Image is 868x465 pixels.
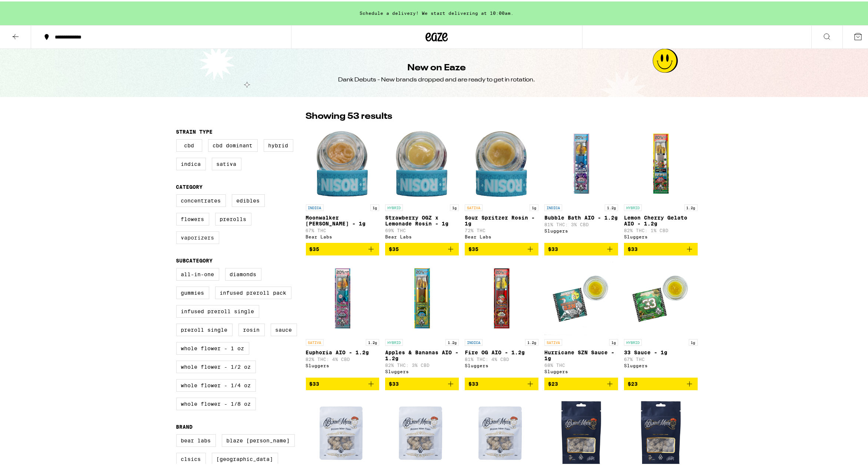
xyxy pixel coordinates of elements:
[176,433,216,445] label: Bear Labs
[176,359,256,372] label: Whole Flower - 1/2 oz
[525,338,538,344] p: 1.2g
[544,241,618,254] button: Add to bag
[385,361,459,366] p: 82% THC: 3% CBD
[385,376,459,389] button: Add to bag
[176,211,209,224] label: Flowers
[306,348,380,354] p: Euphoria AIO - 1.2g
[465,362,538,367] div: Sluggers
[465,355,538,360] p: 81% THC: 4% CBD
[544,221,618,225] p: 81% THC: 3% CBD
[465,227,538,231] p: 72% THC
[370,203,379,210] p: 1g
[624,338,642,344] p: HYBRID
[176,230,219,242] label: Vaporizers
[624,203,642,210] p: HYBRID
[176,322,233,335] label: Preroll Single
[544,361,618,366] p: 68% THC
[306,227,380,231] p: 67% THC
[624,241,698,254] button: Add to bag
[385,125,459,241] a: Open page for Strawberry OGZ x Lemonade Rosin - 1g from Bear Labs
[628,245,638,251] span: $33
[465,348,538,354] p: Fire OG AIO - 1.2g
[385,227,459,231] p: 69% THC
[624,227,698,231] p: 82% THC: 1% CBD
[389,245,399,251] span: $35
[624,260,698,376] a: Open page for 33 Sauce - 1g from Sluggers
[544,376,618,389] button: Add to bag
[628,379,638,385] span: $23
[306,362,380,367] div: Sluggers
[306,125,380,241] a: Open page for Moonwalker OG Rosin - 1g from Bear Labs
[306,125,380,199] img: Bear Labs - Moonwalker OG Rosin - 1g
[385,338,403,344] p: HYBRID
[385,368,459,372] div: Sluggers
[385,260,459,334] img: Sluggers - Apples & Bananas AIO - 1.2g
[544,260,618,334] img: Sluggers - Hurricane SZN Sauce - 1g
[385,260,459,376] a: Open page for Apples & Bananas AIO - 1.2g from Sluggers
[176,127,213,133] legend: Strain Type
[450,203,459,210] p: 1g
[208,138,258,150] label: CBD Dominant
[215,285,291,298] label: Infused Preroll Pack
[548,245,558,251] span: $33
[176,285,209,298] label: Gummies
[310,245,320,251] span: $35
[624,213,698,225] p: Lemon Cherry Gelato AIO - 1.2g
[306,260,380,376] a: Open page for Euphoria AIO - 1.2g from Sluggers
[548,379,558,385] span: $23
[465,260,538,376] a: Open page for Fire OG AIO - 1.2g from Sluggers
[225,267,261,279] label: Diamonds
[310,379,320,385] span: $33
[465,203,483,210] p: SATIVA
[176,156,206,169] label: Indica
[222,433,295,445] label: Blaze [PERSON_NAME]
[264,138,293,150] label: Hybrid
[306,109,393,121] p: Showing 53 results
[338,74,535,83] div: Dank Debuts - New brands dropped and are ready to get in rotation.
[176,267,219,279] label: All-In-One
[366,338,379,344] p: 1.2g
[408,60,466,73] h1: New on Eaze
[544,260,618,376] a: Open page for Hurricane SZN Sauce - 1g from Sluggers
[624,376,698,389] button: Add to bag
[306,260,380,334] img: Sluggers - Euphoria AIO - 1.2g
[468,379,478,385] span: $33
[389,379,399,385] span: $33
[306,203,324,210] p: INDICA
[544,227,618,232] div: Sluggers
[465,125,538,199] img: Bear Labs - Sour Spritzer Rosin - 1g
[465,213,538,225] p: Sour Spritzer Rosin - 1g
[306,376,380,389] button: Add to bag
[624,233,698,238] div: Sluggers
[530,203,538,210] p: 1g
[306,355,380,360] p: 82% THC: 4% CBD
[176,138,202,150] label: CBD
[465,260,538,334] img: Sluggers - Fire OG AIO - 1.2g
[544,213,618,219] p: Bubble Bath AIO - 1.2g
[544,125,618,241] a: Open page for Bubble Bath AIO - 1.2g from Sluggers
[306,233,380,238] div: Bear Labs
[238,322,265,335] label: Rosin
[306,241,380,254] button: Add to bag
[306,213,380,225] p: Moonwalker [PERSON_NAME] - 1g
[176,396,256,409] label: Whole Flower - 1/8 oz
[544,125,618,199] img: Sluggers - Bubble Bath AIO - 1.2g
[465,233,538,238] div: Bear Labs
[176,378,256,390] label: Whole Flower - 1/4 oz
[624,348,698,354] p: 33 Sauce - 1g
[624,355,698,360] p: 67% THC
[215,211,251,224] label: Prerolls
[176,183,203,188] legend: Category
[385,125,459,199] img: Bear Labs - Strawberry OGZ x Lemonade Rosin - 1g
[176,341,249,353] label: Whole Flower - 1 oz
[271,322,297,335] label: Sauce
[605,203,618,210] p: 1.2g
[176,422,193,428] legend: Brand
[176,451,206,464] label: CLSICS
[465,338,483,344] p: INDICA
[212,451,278,464] label: [GEOGRAPHIC_DATA]
[385,213,459,225] p: Strawberry OGZ x Lemonade Rosin - 1g
[544,368,618,372] div: Sluggers
[465,376,538,389] button: Add to bag
[385,233,459,238] div: Bear Labs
